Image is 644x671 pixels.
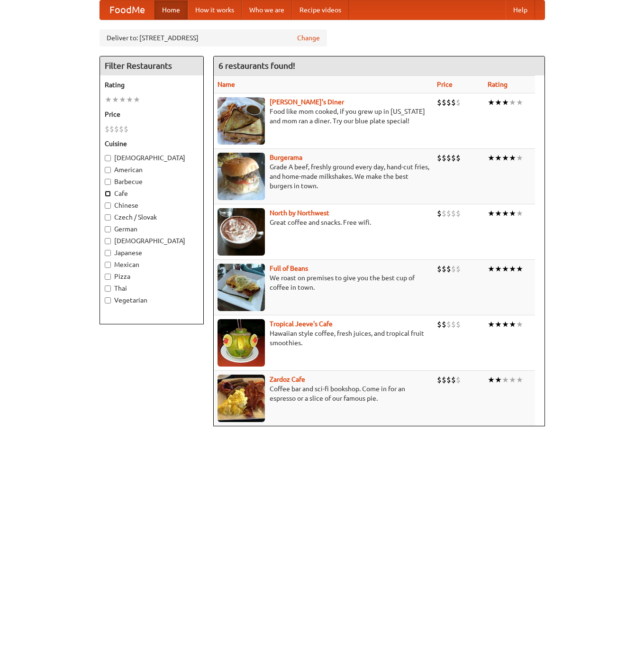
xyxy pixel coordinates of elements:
[502,319,509,330] li: ★
[437,208,442,219] li: $
[270,98,344,106] a: [PERSON_NAME]'s Diner
[218,218,429,227] p: Great coffee and snacks. Free wifi.
[509,319,516,330] li: ★
[109,124,114,134] li: $
[218,384,429,403] p: Coffee bar and sci-fi bookshop. Come in for an espresso or a slice of our famous pie.
[451,97,456,108] li: $
[105,212,199,222] label: Czech / Slovak
[509,153,516,163] li: ★
[495,208,502,219] li: ★
[105,165,199,175] label: American
[437,264,442,274] li: $
[218,264,265,311] img: beans.jpg
[292,0,349,19] a: Recipe videos
[488,208,495,219] li: ★
[437,319,442,330] li: $
[218,329,429,348] p: Hawaiian style coffee, fresh juices, and tropical fruit smoothies.
[516,208,523,219] li: ★
[442,375,446,385] li: $
[105,202,111,209] input: Chinese
[100,29,327,46] div: Deliver to: [STREET_ADDRESS]
[218,97,265,145] img: sallys.jpg
[218,319,265,367] img: jeeves.jpg
[446,319,451,330] li: $
[105,155,111,161] input: [DEMOGRAPHIC_DATA]
[446,208,451,219] li: $
[516,153,523,163] li: ★
[502,264,509,274] li: ★
[218,375,265,422] img: zardoz.jpg
[218,61,295,70] ng-pluralize: 6 restaurants found!
[105,260,199,269] label: Mexican
[133,94,140,105] li: ★
[218,273,429,292] p: We roast on premises to give you the best cup of coffee in town.
[437,375,442,385] li: $
[451,319,456,330] li: $
[495,319,502,330] li: ★
[437,97,442,108] li: $
[297,33,320,43] a: Change
[270,265,308,272] a: Full of Beans
[509,208,516,219] li: ★
[442,208,446,219] li: $
[218,162,429,191] p: Grade A beef, freshly ground every day, hand-cut fries, and home-made milkshakes. We make the bes...
[456,375,461,385] li: $
[100,56,203,75] h4: Filter Restaurants
[105,285,111,292] input: Thai
[456,153,461,163] li: $
[456,319,461,330] li: $
[105,80,199,90] h5: Rating
[126,94,133,105] li: ★
[154,0,188,19] a: Home
[451,153,456,163] li: $
[105,238,111,244] input: [DEMOGRAPHIC_DATA]
[105,262,111,268] input: Mexican
[446,375,451,385] li: $
[105,153,199,163] label: [DEMOGRAPHIC_DATA]
[442,153,446,163] li: $
[488,375,495,385] li: ★
[442,319,446,330] li: $
[506,0,535,19] a: Help
[488,264,495,274] li: ★
[456,264,461,274] li: $
[105,226,111,232] input: German
[242,0,292,19] a: Who we are
[451,208,456,219] li: $
[516,319,523,330] li: ★
[270,209,329,217] a: North by Northwest
[509,97,516,108] li: ★
[218,153,265,200] img: burgerama.jpg
[270,154,302,161] a: Burgerama
[488,97,495,108] li: ★
[456,208,461,219] li: $
[270,320,333,328] a: Tropical Jeeve's Cafe
[451,375,456,385] li: $
[105,224,199,234] label: German
[105,167,111,173] input: American
[495,375,502,385] li: ★
[451,264,456,274] li: $
[495,97,502,108] li: ★
[188,0,242,19] a: How it works
[105,177,199,186] label: Barbecue
[105,214,111,221] input: Czech / Slovak
[105,94,112,105] li: ★
[446,97,451,108] li: $
[502,97,509,108] li: ★
[488,153,495,163] li: ★
[105,295,199,305] label: Vegetarian
[495,264,502,274] li: ★
[488,319,495,330] li: ★
[105,250,111,256] input: Japanese
[105,139,199,148] h5: Cuisine
[105,248,199,257] label: Japanese
[119,124,124,134] li: $
[119,94,126,105] li: ★
[105,274,111,280] input: Pizza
